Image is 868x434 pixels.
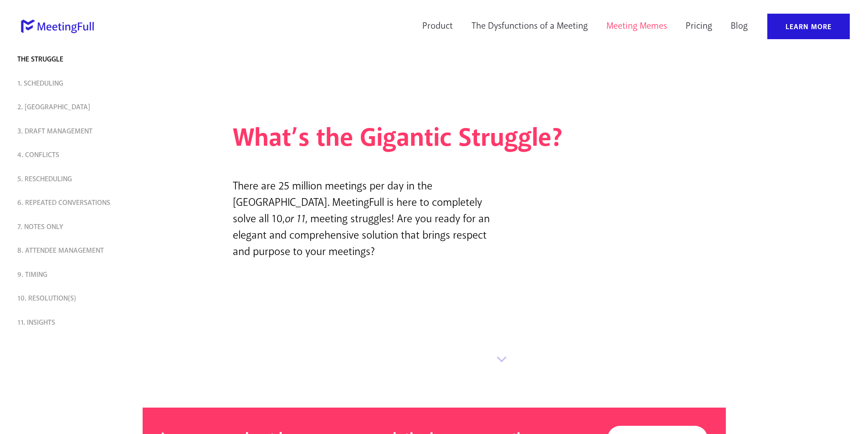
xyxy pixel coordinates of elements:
div: 10. Resolution(s) [4,294,131,312]
ss-char: h [254,119,269,158]
ss-char: t [282,119,291,158]
ss-char: e [340,119,353,158]
h2: There are 25 million meetings per day in the [GEOGRAPHIC_DATA]. MeetingFull is here to completely... [233,167,490,260]
div: 11. Insights [4,318,131,337]
ss-char: c [440,119,452,158]
div: 6. Repeated Conversations [17,199,131,207]
div: 11. Insights [17,318,131,327]
div: 6. Repeated Conversations [4,199,131,217]
ss-char: a [396,119,410,158]
div: 5. Rescheduling [17,175,131,184]
div: 4. Conflicts [17,151,131,159]
div: 3. Draft Management [4,127,131,145]
div: 9. Timing [4,271,131,289]
div: 4. Conflicts [4,151,131,169]
div: 2. [GEOGRAPHIC_DATA] [17,103,131,112]
ss-char: ’ [291,119,298,158]
ss-char: G [360,119,376,158]
div: The Struggle [17,55,131,64]
ss-char: S [458,119,472,158]
a: Product [416,14,459,39]
ss-char: i [376,119,383,158]
ss-char: n [410,119,424,158]
div: 9. Timing [17,271,131,279]
ss-char: t [424,119,433,158]
div: 7. Notes only [4,223,131,241]
ss-char: l [532,119,538,158]
ss-char: W [233,119,254,158]
ss-char: s [298,119,309,158]
div: 3. Draft Management [17,127,131,136]
a: Meeting Memes [601,14,673,39]
ss-char: g [518,119,532,158]
ss-char: g [504,119,518,158]
ss-char: h [325,119,340,158]
div: 8. Attendee Management [4,246,131,265]
ss-char: u [490,119,504,158]
ss-char: t [316,119,325,158]
i: or 11 [285,212,305,226]
ss-char: t [472,119,481,158]
a: The Dysfunctions of a Meeting [466,14,594,39]
ss-char: a [269,119,282,158]
div: 5. Rescheduling [4,175,131,193]
img: next arrow [494,352,509,367]
div: next arrow [490,347,514,371]
ss-char: g [383,119,396,158]
ss-char: r [481,119,490,158]
ss-char: i [433,119,440,158]
ss-char: e [538,119,551,158]
div: 7. Notes only [17,223,131,231]
a: Pricing [680,14,718,39]
ss-char: ? [551,119,563,158]
div: 1. Scheduling [17,79,131,88]
div: 8. Attendee Management [17,246,131,255]
div: The Struggle [4,55,131,73]
a: Blog [725,14,754,39]
div: 10. Resolution(s) [17,294,131,303]
div: 2. Agendas [4,103,131,121]
div: 1. Scheduling [4,79,131,97]
a: Learn More [767,14,850,39]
